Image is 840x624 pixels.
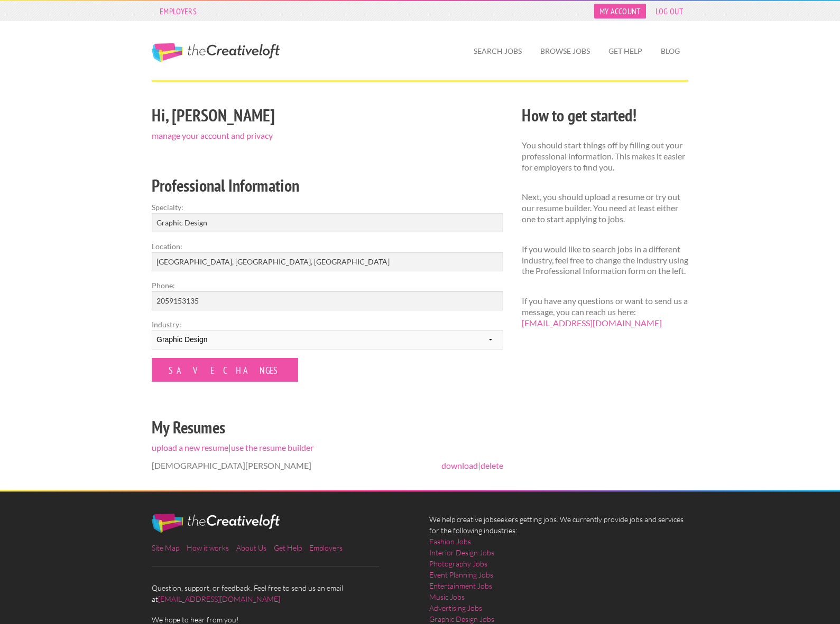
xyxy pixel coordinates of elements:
[274,543,302,552] a: Get Help
[429,602,482,613] a: Advertising Jobs
[152,202,503,213] label: Specialty:
[152,280,503,291] label: Phone:
[522,140,688,173] p: You should start things off by filling out your professional information. This makes it easier fo...
[465,39,530,63] a: Search Jobs
[152,415,503,439] h2: My Resumes
[152,358,298,382] input: Save Changes
[429,558,487,569] a: Photography Jobs
[522,296,688,328] p: If you have any questions or want to send us a message, you can reach us here:
[522,103,688,127] h2: How to get started!
[143,102,513,490] div: |
[309,543,343,552] a: Employers
[429,580,492,591] a: Entertainment Jobs
[152,543,179,552] a: Site Map
[152,43,280,62] a: The Creative Loft
[594,4,646,18] a: My Account
[152,442,228,452] a: upload a new resume
[481,460,503,470] a: delete
[441,460,478,470] a: download
[158,594,280,603] a: [EMAIL_ADDRESS][DOMAIN_NAME]
[429,569,493,580] a: Event Planning Jobs
[441,460,503,471] span: |
[231,442,313,452] a: use the resume builder
[152,252,503,271] input: e.g. New York, NY
[652,39,688,63] a: Blog
[152,130,273,140] a: manage your account and privacy
[152,460,311,470] span: [DEMOGRAPHIC_DATA][PERSON_NAME]
[187,543,229,552] a: How it works
[236,543,266,552] a: About Us
[152,319,503,330] label: Industry:
[429,591,465,602] a: Music Jobs
[522,318,662,328] a: [EMAIL_ADDRESS][DOMAIN_NAME]
[522,244,688,277] p: If you would like to search jobs in a different industry, feel free to change the industry using ...
[650,4,688,18] a: Log Out
[152,291,503,310] input: Optional
[600,39,651,63] a: Get Help
[152,514,280,533] img: The Creative Loft
[152,241,503,252] label: Location:
[532,39,598,63] a: Browse Jobs
[152,174,503,197] h2: Professional Information
[152,103,503,127] h2: Hi, [PERSON_NAME]
[154,4,202,18] a: Employers
[429,547,494,558] a: Interior Design Jobs
[522,192,688,224] p: Next, you should upload a resume or try out our resume builder. You need at least either one to s...
[429,536,471,547] a: Fashion Jobs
